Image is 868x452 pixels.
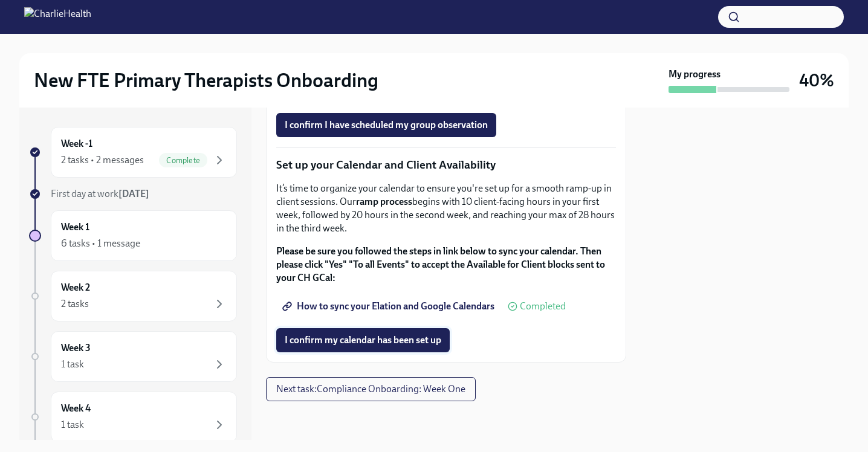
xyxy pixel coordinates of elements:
h6: Week 4 [61,402,91,415]
div: 6 tasks • 1 message [61,237,140,250]
div: 2 tasks • 2 messages [61,153,144,167]
div: 1 task [61,358,84,371]
a: Week 22 tasks [29,271,237,321]
a: Week 31 task [29,331,237,382]
strong: Please be sure you followed the steps in link below to sync your calendar. Then please click "Yes... [276,245,605,283]
span: I confirm I have scheduled my group observation [285,119,488,131]
h2: New FTE Primary Therapists Onboarding [34,68,378,92]
button: Next task:Compliance Onboarding: Week One [266,377,476,401]
h6: Week 1 [61,221,89,234]
span: First day at work [51,188,149,199]
a: Week -12 tasks • 2 messagesComplete [29,127,237,178]
a: Week 41 task [29,392,237,442]
span: I confirm my calendar has been set up [285,334,441,346]
strong: My progress [669,68,721,81]
button: I confirm I have scheduled my group observation [276,113,496,137]
h6: Week 2 [61,281,90,294]
img: CharlieHealth [24,7,91,27]
strong: [DATE] [118,188,149,199]
div: 1 task [61,418,84,431]
h3: 40% [799,69,834,91]
strong: ramp process [356,196,412,207]
button: I confirm my calendar has been set up [276,328,450,352]
span: How to sync your Elation and Google Calendars [285,300,494,312]
span: Next task : Compliance Onboarding: Week One [276,383,465,395]
h6: Week 3 [61,341,91,355]
p: Set up your Calendar and Client Availability [276,157,616,173]
a: How to sync your Elation and Google Calendars [276,294,503,318]
h6: Week -1 [61,137,92,150]
span: Complete [159,156,207,165]
a: Week 16 tasks • 1 message [29,210,237,261]
p: It’s time to organize your calendar to ensure you're set up for a smooth ramp-up in client sessio... [276,182,616,235]
span: Completed [520,302,566,311]
div: 2 tasks [61,297,89,311]
a: First day at work[DATE] [29,187,237,201]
